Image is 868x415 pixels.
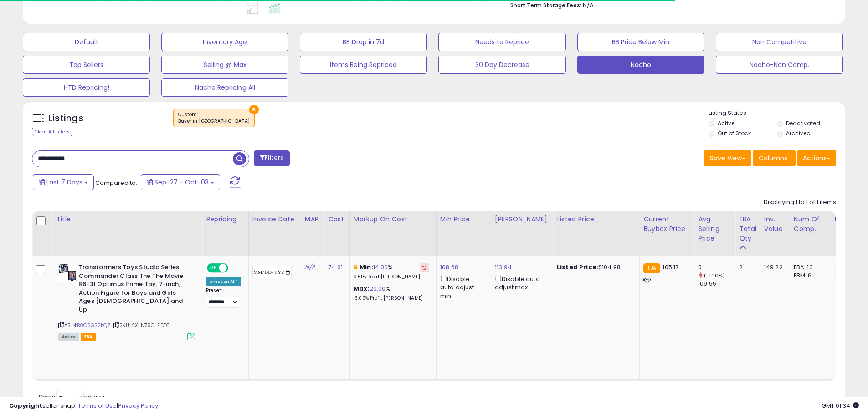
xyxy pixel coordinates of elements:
[557,263,632,272] div: $104.98
[510,1,581,9] b: Short Term Storage Fees:
[438,56,565,74] button: 30 Day Decrease
[764,263,783,272] div: 149.22
[118,401,158,410] a: Privacy Policy
[739,215,756,243] div: FBA Total Qty
[305,215,320,224] div: MAP
[354,295,429,302] p: 13.09% Profit [PERSON_NAME]
[354,284,370,293] b: Max:
[373,263,388,272] a: 14.00
[141,174,220,190] button: Sep-27 - Oct-03
[48,112,83,125] h5: Listings
[39,393,104,401] span: Show: entries
[254,150,289,166] button: Filters
[704,272,725,279] small: (-100%)
[23,56,150,74] button: Top Sellers
[354,274,429,280] p: 9.61% Profit [PERSON_NAME]
[698,263,735,272] div: 0
[46,178,82,187] span: Last 7 Days
[643,215,690,234] div: Current Buybox Price
[58,333,79,341] span: All listings currently available for purchase on Amazon
[349,211,436,256] th: The percentage added to the cost of goods (COGS) that forms the calculator for Min & Max prices.
[305,263,316,272] a: N/A
[718,119,734,127] label: Active
[422,265,426,270] i: Revert to store-level Min Markup
[328,263,343,272] a: 74.61
[716,56,843,74] button: Nacho-Non Comp.
[753,150,796,166] button: Columns
[354,263,429,280] div: %
[440,263,458,272] a: 108.68
[161,56,288,74] button: Selling @ Max
[698,280,735,288] div: 109.55
[78,401,117,410] a: Terms of Use
[206,287,241,308] div: Preset:
[797,150,836,166] button: Actions
[300,33,427,51] button: BB Drop in 7d
[79,263,190,316] b: Transformers Toys Studio Series Commander Class The The Movie 86-31 Optimus Prime Toy, 7-inch, Ac...
[208,264,219,272] span: ON
[161,33,288,51] button: Inventory Age
[112,322,170,329] span: | SKU: 2X-N79O-FDTC
[9,402,158,410] div: seller snap | |
[663,263,678,272] span: 105.17
[440,274,484,300] div: Disable auto adjust min
[328,215,346,224] div: Cost
[23,33,150,51] button: Default
[77,322,111,329] a: B0CSGS2KQZ
[822,401,859,410] span: 2025-10-12 01:34 GMT
[698,215,731,243] div: Avg Selling Price
[32,128,72,136] div: Clear All Filters
[577,33,704,51] button: BB Price Below Min
[709,109,845,118] p: Listing States:
[360,263,373,272] b: Min:
[248,211,301,256] th: CSV column name: cust_attr_3_Invoice Date
[764,198,836,207] div: Displaying 1 to 1 of 1 items
[557,263,598,272] b: Listed Price:
[438,33,565,51] button: Needs to Reprice
[9,401,42,410] strong: Copyright
[227,264,241,272] span: OFF
[249,105,259,114] button: ×
[739,263,753,272] div: 2
[495,263,512,272] a: 113.94
[759,154,787,163] span: Columns
[178,111,250,125] span: Custom:
[643,263,660,273] small: FBA
[370,284,386,293] a: 20.00
[786,119,820,127] label: Deactivated
[154,178,209,187] span: Sep-27 - Oct-03
[354,264,357,270] i: This overrides the store level min markup for this listing
[495,215,549,224] div: [PERSON_NAME]
[56,215,198,224] div: Title
[300,56,427,74] button: Items Being Repriced
[354,215,432,224] div: Markup on Cost
[583,1,594,10] span: N/A
[354,285,429,302] div: %
[704,150,751,166] button: Save View
[786,129,811,137] label: Archived
[58,263,195,339] div: ASIN:
[794,272,824,280] div: FBM: 6
[764,215,786,234] div: Inv. value
[495,274,546,292] div: Disable auto adjust max
[95,179,137,187] span: Compared to:
[58,263,77,282] img: 51j2nSd3TAL._SL40_.jpg
[81,333,96,341] span: FBA
[577,56,704,74] button: Nacho
[23,78,150,97] button: HTD Repricing!
[206,277,241,286] div: Amazon AI *
[178,118,250,124] div: Buyer in [GEOGRAPHIC_DATA]
[206,215,245,224] div: Repricing
[718,129,751,137] label: Out of Stock
[557,215,636,224] div: Listed Price
[252,215,297,224] div: Invoice Date
[33,174,94,190] button: Last 7 Days
[440,215,487,224] div: Min Price
[835,215,868,224] div: Buyer
[161,78,288,97] button: Nacho Repricing All
[794,215,827,234] div: Num of Comp.
[794,263,824,272] div: FBA: 13
[716,33,843,51] button: Non Competitive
